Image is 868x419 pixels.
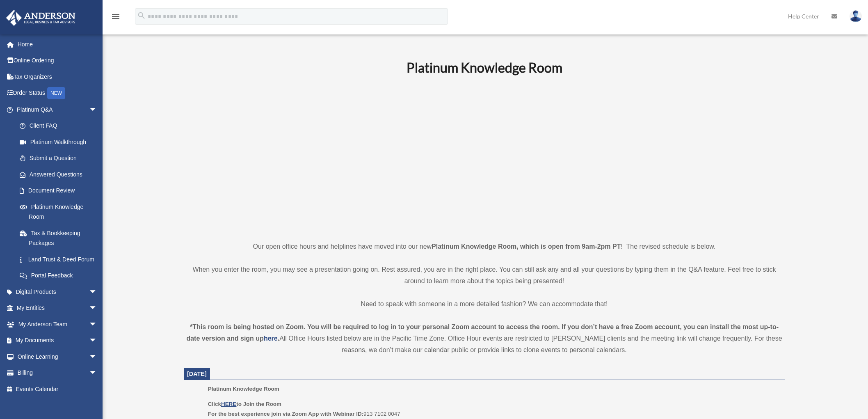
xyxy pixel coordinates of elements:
[6,36,110,53] a: Home
[111,11,121,21] i: menu
[6,284,110,300] a: Digital Productsarrow_drop_down
[47,87,65,99] div: NEW
[89,284,105,300] span: arrow_drop_down
[184,241,785,252] p: Our open office hours and helplines have moved into our new ! The revised schedule is below.
[264,335,278,342] a: here
[11,251,110,268] a: Land Trust & Deed Forum
[11,118,110,134] a: Client FAQ
[4,10,78,26] img: Anderson Advisors Platinum Portal
[6,69,110,85] a: Tax Organizers
[221,401,236,407] a: HERE
[111,14,121,21] a: menu
[6,365,110,381] a: Billingarrow_drop_down
[208,411,363,417] b: For the best experience join via Zoom App with Webinar ID:
[208,401,281,407] b: Click to Join the Room
[11,183,110,199] a: Document Review
[89,365,105,382] span: arrow_drop_down
[89,316,105,333] span: arrow_drop_down
[184,298,785,310] p: Need to speak with someone in a more detailed fashion? We can accommodate that!
[184,264,785,287] p: When you enter the room, you may see a presentation going on. Rest assured, you are in the right ...
[278,335,279,342] strong: .
[11,225,110,251] a: Tax & Bookkeeping Packages
[361,87,608,226] iframe: 231110_Toby_KnowledgeRoom
[6,332,110,349] a: My Documentsarrow_drop_down
[11,268,110,284] a: Portal Feedback
[6,53,110,69] a: Online Ordering
[208,399,779,419] p: 913 7102 0047
[11,150,110,167] a: Submit a Question
[6,300,110,316] a: My Entitiesarrow_drop_down
[137,11,146,20] i: search
[6,348,110,365] a: Online Learningarrow_drop_down
[11,199,105,225] a: Platinum Knowledge Room
[186,323,779,342] strong: *This room is being hosted on Zoom. You will be required to log in to your personal Zoom account ...
[11,166,110,183] a: Answered Questions
[11,134,110,150] a: Platinum Walkthrough
[407,60,562,76] b: Platinum Knowledge Room
[6,85,110,102] a: Order StatusNEW
[432,243,621,250] strong: Platinum Knowledge Room, which is open from 9am-2pm PT
[89,101,105,118] span: arrow_drop_down
[850,10,862,22] img: User Pic
[89,300,105,317] span: arrow_drop_down
[89,332,105,349] span: arrow_drop_down
[89,348,105,365] span: arrow_drop_down
[6,101,110,118] a: Platinum Q&Aarrow_drop_down
[208,386,279,392] span: Platinum Knowledge Room
[6,381,110,397] a: Events Calendar
[184,321,785,356] div: All Office Hours listed below are in the Pacific Time Zone. Office Hour events are restricted to ...
[187,371,207,377] span: [DATE]
[6,316,110,332] a: My Anderson Teamarrow_drop_down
